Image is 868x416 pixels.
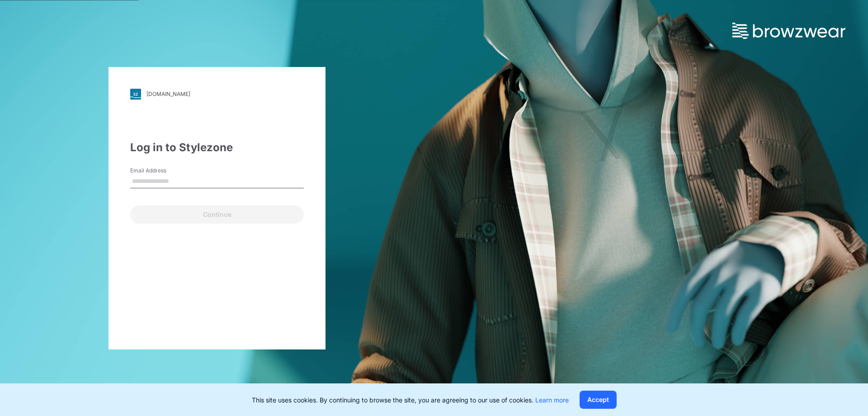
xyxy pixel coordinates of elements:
[130,167,193,175] label: Email Address
[130,89,141,100] img: svg+xml;base64,PHN2ZyB3aWR0aD0iMjgiIGhlaWdodD0iMjgiIHZpZXdCb3g9IjAgMCAyOCAyOCIgZmlsbD0ibm9uZSIgeG...
[146,91,190,97] div: [DOMAIN_NAME]
[130,139,304,156] div: Log in to Stylezone
[130,89,304,100] a: [DOMAIN_NAME]
[535,396,569,404] a: Learn more
[580,391,617,409] button: Accept
[252,395,569,405] p: This site uses cookies. By continuing to browse the site, you are agreeing to our use of cookies.
[732,23,845,39] img: browzwear-logo.73288ffb.svg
